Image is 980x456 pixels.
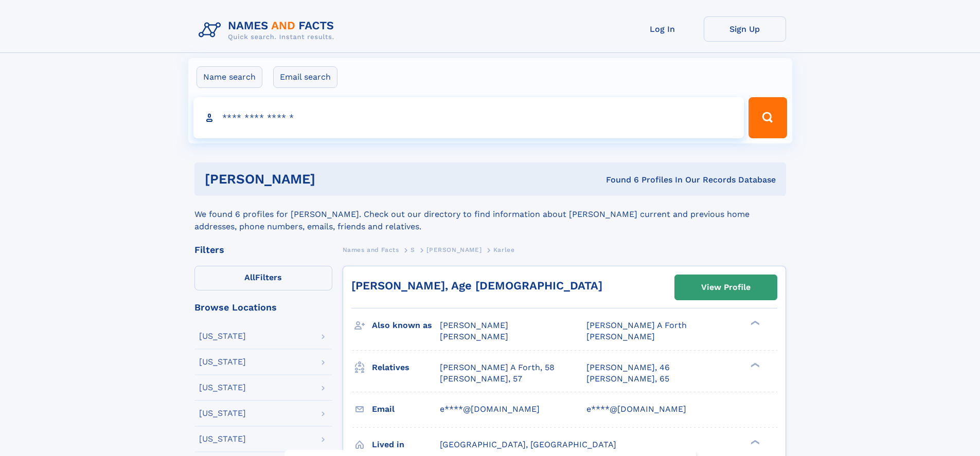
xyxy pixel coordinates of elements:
[205,173,461,186] h1: [PERSON_NAME]
[493,246,515,253] span: Karlee
[193,97,744,138] input: search input
[701,276,751,299] div: View Profile
[440,332,508,341] span: [PERSON_NAME]
[704,16,786,42] a: Sign Up
[372,359,440,376] h3: Relatives
[372,436,440,453] h3: Lived in
[586,373,669,385] a: [PERSON_NAME], 65
[675,275,777,300] a: View Profile
[426,243,482,256] a: [PERSON_NAME]
[273,66,337,88] label: Email search
[426,246,482,253] span: [PERSON_NAME]
[411,243,415,256] a: S
[586,332,655,341] span: [PERSON_NAME]
[586,320,687,330] span: [PERSON_NAME] A Forth
[199,332,246,340] div: [US_STATE]
[244,272,255,282] span: All
[194,266,332,290] label: Filters
[748,361,760,368] div: ❯
[411,246,415,253] span: S
[440,362,555,373] a: [PERSON_NAME] A Forth, 58
[440,440,616,449] span: [GEOGRAPHIC_DATA], [GEOGRAPHIC_DATA]
[748,439,760,445] div: ❯
[194,303,332,312] div: Browse Locations
[440,320,508,330] span: [PERSON_NAME]
[194,16,343,44] img: Logo Names and Facts
[197,66,262,88] label: Name search
[351,279,602,292] a: [PERSON_NAME], Age [DEMOGRAPHIC_DATA]
[749,97,787,138] button: Search Button
[199,384,246,392] div: [US_STATE]
[199,435,246,443] div: [US_STATE]
[194,245,332,254] div: Filters
[748,320,760,326] div: ❯
[194,196,786,233] div: We found 6 profiles for [PERSON_NAME]. Check out our directory to find information about [PERSON_...
[199,358,246,366] div: [US_STATE]
[372,317,440,334] h3: Also known as
[586,362,670,373] a: [PERSON_NAME], 46
[460,174,776,186] div: Found 6 Profiles In Our Records Database
[621,16,704,42] a: Log In
[343,243,399,256] a: Names and Facts
[440,373,522,385] a: [PERSON_NAME], 57
[372,400,440,418] h3: Email
[199,409,246,417] div: [US_STATE]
